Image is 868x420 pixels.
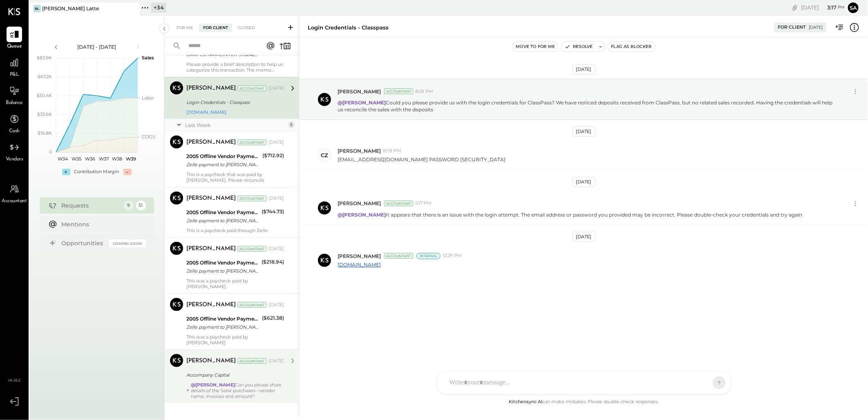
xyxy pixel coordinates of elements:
text: Labor [142,95,154,101]
div: Zelle payment to [PERSON_NAME] 25974029143 [186,267,259,275]
div: ($218.94) [262,258,284,266]
div: [DATE] [573,64,595,75]
div: Zelle payment to [PERSON_NAME] JPM99bj5lkw5 [186,217,259,225]
text: W36 [85,156,95,162]
div: Opportunities [62,239,105,247]
div: Login Credentials - Classpass [186,98,282,106]
text: $50.4K [37,93,52,98]
div: This is a paycheck paid through Zelle. [186,228,284,233]
a: Balance [0,83,28,107]
div: Internal [416,253,441,259]
button: Flag as Blocker [608,42,655,52]
button: Resolve [562,42,596,52]
div: ($712.92) [262,151,284,160]
div: This was a paycheck paid by [PERSON_NAME]. [186,278,284,289]
span: 5:17 PM [415,200,432,207]
div: [DATE] [809,25,823,30]
div: Accountant [237,358,266,364]
div: [DATE] [268,302,284,308]
button: Move to for me [512,42,558,52]
div: Contribution Margin [74,169,119,175]
a: [DOMAIN_NAME] [186,109,226,115]
a: Queue [0,27,28,50]
div: 2005 Offline Vendor Payments [186,315,260,323]
div: Accountant [237,140,266,145]
div: Mentions [62,220,142,228]
div: + 34 [151,2,166,13]
span: 12:29 PM [443,253,462,259]
div: [DATE] [268,139,284,146]
p: It appears that there is an issue with the login attempt. The email address or password you provi... [338,211,802,218]
text: W35 [72,156,81,162]
text: W39 [125,156,136,162]
div: [PERSON_NAME] [186,245,236,253]
div: For Client [778,24,806,31]
div: Accompany Capital [186,371,282,379]
div: CZ [321,151,328,159]
p: Could you please provide us with the login credentials for ClassPass? We have noticed deposits re... [338,99,835,113]
div: Closed [234,24,259,32]
div: Accountant [237,196,266,201]
span: [PERSON_NAME] [338,147,381,154]
div: [DATE] [801,4,845,11]
div: [DATE] [268,246,284,252]
div: Login Credentials - Classpass [308,24,389,32]
div: [PERSON_NAME] Latte [42,5,99,12]
span: Accountant [2,198,27,205]
div: [PERSON_NAME] [186,357,236,365]
span: [PERSON_NAME] [338,200,381,207]
div: [DATE] [268,85,284,92]
div: 2005 Offline Vendor Payments [186,208,259,217]
span: P&L [10,71,19,79]
span: Cash [9,128,20,135]
text: W38 [112,156,122,162]
strong: @[PERSON_NAME] [338,99,386,106]
text: $83.9K [37,55,52,61]
a: Vendors [0,140,28,163]
div: Accountant [237,86,266,91]
div: For Me [172,24,197,32]
div: [DATE] [268,358,284,364]
div: ($744.73) [262,208,284,216]
div: [DATE] - [DATE] [62,43,132,50]
div: Coming Soon [109,239,146,247]
div: Zelle payment to [PERSON_NAME] JPM99bijz42m [186,160,260,169]
div: [DATE] [573,177,595,187]
div: Accountant [237,246,266,252]
text: 0 [49,149,52,155]
a: P&L [0,55,28,79]
text: $16.8K [38,130,52,136]
div: [PERSON_NAME] [186,138,236,147]
text: $33.6K [37,111,52,117]
div: Zelle payment to [PERSON_NAME] JPM99bkq5gzl [186,323,260,331]
div: [DATE] [573,126,595,137]
a: [DOMAIN_NAME] [338,262,381,268]
span: [PERSON_NAME] [338,88,381,95]
div: + [62,169,70,175]
div: BL [34,5,41,12]
div: Please provide a brief description to help us categorize this transaction. The memo might be help... [186,61,284,73]
span: 8:09 PM [383,148,401,154]
span: Vendors [6,156,23,163]
div: Last Week [185,122,286,129]
strong: @[PERSON_NAME] [191,382,235,388]
span: Queue [7,43,22,50]
div: 2005 Offline Vendor Payments [186,152,260,160]
text: Sales [142,55,154,61]
div: Requests [62,201,120,210]
div: - [123,169,132,175]
button: Sa [847,1,860,14]
div: 2005 Offline Vendor Payments [186,259,259,267]
div: Accountant [384,201,413,206]
a: Accountant [0,181,28,205]
span: [PERSON_NAME] [338,253,381,260]
text: W37 [98,156,108,162]
div: 51 [136,201,146,210]
strong: @[PERSON_NAME] [338,212,386,218]
div: [DATE] [573,232,595,242]
div: This was a paycheck paid by [PERSON_NAME] [186,334,284,345]
p: [EMAIL_ADDRESS][DOMAIN_NAME] PASSWORD [SECURITY_DATA] [338,156,506,163]
div: For Client [199,24,232,32]
div: This is a paycheck that was paid by [PERSON_NAME]. Please reconcile [186,172,284,183]
text: COGS [142,134,155,140]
